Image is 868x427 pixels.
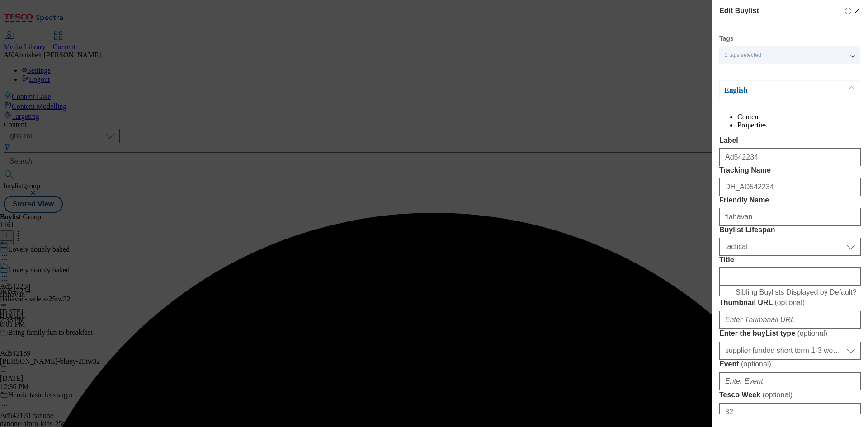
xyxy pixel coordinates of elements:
[719,36,734,41] label: Tags
[719,403,861,421] input: Enter Tesco Week
[774,299,805,306] span: ( optional )
[719,166,861,174] label: Tracking Name
[737,113,861,121] li: Content
[719,136,861,145] label: Label
[719,298,861,307] label: Thumbnail URL
[719,390,861,399] label: Tesco Week
[724,86,819,95] p: English
[719,178,861,196] input: Enter Tracking Name
[719,372,861,390] input: Enter Event
[719,311,861,329] input: Enter Thumbnail URL
[719,208,861,226] input: Enter Friendly Name
[719,5,759,16] h4: Edit Buylist
[725,52,761,59] span: 1 tags selected
[719,256,861,264] label: Title
[719,329,861,338] label: Enter the buyList type
[762,391,793,399] span: ( optional )
[736,288,857,296] span: Sibling Buylists Displayed by Default?
[719,226,861,234] label: Buylist Lifespan
[719,267,861,286] input: Enter Title
[797,329,827,337] span: ( optional )
[737,121,861,129] li: Properties
[719,360,861,369] label: Event
[719,148,861,166] input: Enter Label
[719,196,861,204] label: Friendly Name
[719,46,860,64] button: 1 tags selected
[741,360,771,368] span: ( optional )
